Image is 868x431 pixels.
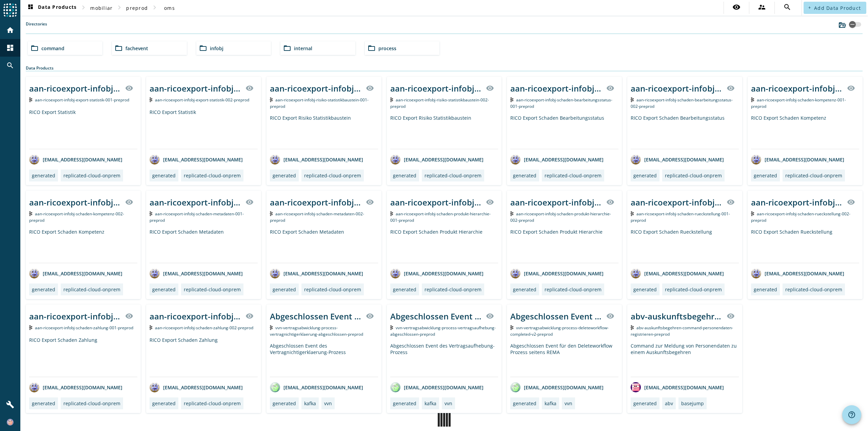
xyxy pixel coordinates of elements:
div: replicated-cloud-onprem [665,172,722,179]
img: avatar [510,154,520,164]
img: Kafka Topic: aan-ricoexport-infobj-schaden-rueckstellung-002-preprod [751,211,754,216]
mat-icon: home [6,26,14,34]
mat-icon: visibility [366,84,374,92]
img: Kafka Topic: aan-ricoexport-infobj-schaden-kompetenz-002-preprod [29,211,32,216]
div: replicated-cloud-onprem [545,172,601,179]
div: replicated-cloud-onprem [545,286,601,293]
img: avatar [270,382,280,392]
div: RICO Export Schaden Kompetenz [751,115,859,149]
span: Add Data Product [814,5,861,11]
div: replicated-cloud-onprem [785,286,842,293]
button: oms [159,2,180,14]
img: avatar [390,268,400,278]
button: preprod [123,2,151,14]
span: Kafka Topic: aan-ricoexport-infobj-schaden-zahlung-002-preprod [155,325,253,331]
img: 4159e58116902dad3bfdf60803ab4aba [7,419,14,426]
mat-icon: chevron_right [115,3,123,12]
mat-icon: visibility [727,84,735,92]
div: [EMAIL_ADDRESS][DOMAIN_NAME] [150,268,243,278]
div: Abgeschlossen Event des Vertragnichtigerklaerung-Prozess [270,342,378,377]
img: avatar [150,382,160,392]
img: avatar [29,268,39,278]
div: aan-ricoexport-infobj-schaden-bearbeitungsstatus-001-_stage_ [510,83,602,94]
div: Command zur Meldung von Personendaten zu einem Auskunftsbegehren [631,342,739,377]
mat-icon: visibility [125,198,133,206]
span: Kafka Topic: aan-ricoexport-infobj-schaden-kompetenz-002-preprod [29,211,124,223]
div: [EMAIL_ADDRESS][DOMAIN_NAME] [390,268,484,278]
div: [EMAIL_ADDRESS][DOMAIN_NAME] [510,382,604,392]
div: generated [273,400,296,407]
div: generated [513,172,536,179]
mat-icon: visibility [486,198,494,206]
div: generated [393,172,416,179]
div: aan-ricoexport-infobj-schaden-produkt-hierarchie-001-_stage_ [390,197,482,208]
mat-icon: visibility [732,3,741,11]
div: aan-ricoexport-infobj-export-statistik-001-_stage_ [29,83,121,94]
mat-icon: visibility [847,198,855,206]
div: replicated-cloud-onprem [304,286,361,293]
img: Kafka Topic: aan-ricoexport-infobj-schaden-kompetenz-001-preprod [751,97,754,102]
button: Data Products [24,2,79,14]
div: vvn [565,400,572,407]
div: generated [633,172,657,179]
img: avatar [270,268,280,278]
img: Kafka Topic: aan-ricoexport-infobj-schaden-metadaten-001-preprod [150,211,153,216]
div: replicated-cloud-onprem [184,286,241,293]
img: Kafka Topic: aan-ricoexport-infobj-schaden-produkt-hierarchie-001-preprod [390,211,393,216]
mat-icon: visibility [606,198,614,206]
div: generated [754,286,777,293]
div: [EMAIL_ADDRESS][DOMAIN_NAME] [751,154,844,164]
div: aan-ricoexport-infobj-risiko-statistikbaustein-001-_stage_ [270,83,362,94]
div: [EMAIL_ADDRESS][DOMAIN_NAME] [510,154,604,164]
div: RICO Export Schaden Zahlung [150,337,258,377]
div: [EMAIL_ADDRESS][DOMAIN_NAME] [390,382,484,392]
span: Kafka Topic: aan-ricoexport-infobj-schaden-rueckstellung-002-preprod [751,211,850,223]
img: avatar [29,154,39,164]
img: avatar [390,154,400,164]
img: Kafka Topic: aan-ricoexport-infobj-export-statistik-001-preprod [29,97,32,102]
div: aan-ricoexport-infobj-risiko-statistikbaustein-002-_stage_ [390,83,482,94]
div: kafka [425,400,436,407]
div: replicated-cloud-onprem [184,400,241,407]
span: Kafka Topic: aan-ricoexport-infobj-schaden-bearbeitungsstatus-001-preprod [510,97,612,109]
img: Kafka Topic: aan-ricoexport-infobj-export-statistik-002-preprod [150,97,153,102]
img: avatar [510,268,520,278]
mat-icon: visibility [606,84,614,92]
div: [EMAIL_ADDRESS][DOMAIN_NAME] [631,154,724,164]
span: Kafka Topic: aan-ricoexport-infobj-schaden-produkt-hierarchie-001-preprod [390,211,491,223]
span: oms [164,5,175,11]
div: Abgeschlossen Event für den Deleteworkflow Prozess seitens REMA [510,342,618,377]
mat-icon: visibility [727,312,735,320]
span: command [41,45,64,52]
mat-icon: visibility [606,312,614,320]
div: [EMAIL_ADDRESS][DOMAIN_NAME] [270,154,363,164]
img: avatar [150,268,160,278]
div: generated [152,172,176,179]
div: replicated-cloud-onprem [425,286,481,293]
div: vvn [445,400,452,407]
mat-icon: search [783,3,791,11]
div: RICO Export Schaden Zahlung [29,337,137,377]
div: replicated-cloud-onprem [63,172,120,179]
img: Kafka Topic: aan-ricoexport-infobj-schaden-produkt-hierarchie-002-preprod [510,211,513,216]
mat-icon: folder_open [115,44,123,52]
mat-icon: visibility [727,198,735,206]
div: [EMAIL_ADDRESS][DOMAIN_NAME] [29,382,122,392]
div: abv [665,400,673,407]
div: RICO Export Schaden Produkt Hierarchie [390,229,498,263]
span: Kafka Topic: abv-auskunftsbegehren-command-personendaten-registrieren-preprod [631,325,733,337]
div: aan-ricoexport-infobj-schaden-metadaten-002-_stage_ [270,197,362,208]
span: Kafka Topic: aan-ricoexport-infobj-schaden-rueckstellung-001-preprod [631,211,730,223]
mat-icon: visibility [486,312,494,320]
mat-icon: search [6,61,14,70]
div: kafka [545,400,556,407]
div: generated [152,400,176,407]
span: Kafka Topic: vvn-vertragsabwicklung-process-deleteworkflow-completed-v2-preprod [510,325,609,337]
div: generated [393,286,416,293]
span: Kafka Topic: vvn-vertragsabwicklung-process-vertragsaufhebung-abgeschlossen-preprod [390,325,496,337]
img: Kafka Topic: vvn-vertragsabwicklung-process-deleteworkflow-completed-v2-preprod [510,325,513,330]
div: replicated-cloud-onprem [63,400,120,407]
div: [EMAIL_ADDRESS][DOMAIN_NAME] [150,382,243,392]
div: Abgeschlossen Event für den Deleteworkflow Prozess seitens REMA [510,311,602,322]
div: generated [633,400,657,407]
